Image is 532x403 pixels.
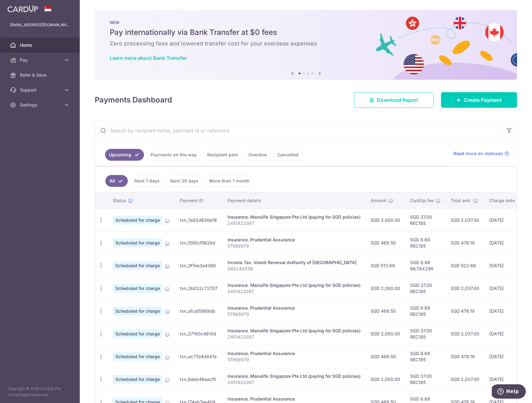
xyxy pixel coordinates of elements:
[484,345,527,368] td: [DATE]
[175,254,223,277] td: txn_3f7ee3a4360
[20,57,61,63] span: Pay
[20,102,61,108] span: Settings
[484,277,527,300] td: [DATE]
[484,322,527,345] td: [DATE]
[446,368,484,391] td: SGD 2,037.00
[113,307,162,315] span: Scheduled for charge
[446,209,484,231] td: SGD 2,037.00
[354,92,434,108] a: Download Report
[228,305,361,311] div: Insurance. Prudential Assurance
[113,216,162,225] span: Scheduled for charge
[228,214,361,220] div: Insurance. Manulife Singapore Pte Ltd (paying for SGD policies)
[228,311,361,317] p: 57968979
[228,282,361,288] div: Insurance. Manulife Singapore Pte Ltd (paying for SGD policies)
[113,375,162,384] span: Scheduled for charge
[484,300,527,322] td: [DATE]
[146,149,201,161] a: Payments on the way
[113,352,162,361] span: Scheduled for charge
[244,149,271,161] a: Overdue
[175,277,223,300] td: txn_3b032c72707
[405,254,446,277] td: SGD 8.99 MLTAX25R
[110,55,187,61] a: Learn more about Bank Transfer
[446,345,484,368] td: SGD 478.19
[446,277,484,300] td: SGD 2,037.00
[228,379,361,386] p: 2451422087
[228,373,361,379] div: Insurance. Manulife Singapore Pte Ltd (paying for SGD policies)
[110,20,502,25] p: NEW
[228,266,361,272] p: S8824033B
[228,328,361,334] div: Insurance. Manulife Singapore Pte Ltd (paying for SGD policies)
[228,334,361,340] p: 2451422087
[20,87,61,93] span: Support
[453,150,503,157] span: Read more on statuses
[366,300,405,322] td: SGD 469.50
[113,284,162,293] span: Scheduled for charge
[366,322,405,345] td: SGD 2,000.00
[175,231,223,254] td: txn_1590cf5626d
[110,27,502,37] h5: Pay internationally via Bank Transfer at $0 fees
[113,197,126,204] span: Status
[366,277,405,300] td: SGD 2,000.00
[175,368,223,391] td: txn_9abb48aacf0
[371,197,386,204] span: Amount
[410,197,434,204] span: CardUp fee
[446,254,484,277] td: SGD 522.68
[175,345,223,368] td: txn_ec77d4d947e
[366,368,405,391] td: SGD 2,000.00
[105,175,128,187] a: All
[110,40,502,47] h6: Zero processing fees and lowered transfer cost for your overseas expenses
[405,368,446,391] td: SGD 37.00 REC185
[7,5,38,12] img: CardUp
[441,92,517,108] a: Create Payment
[405,345,446,368] td: SGD 8.69 REC185
[228,288,361,295] p: 2451422087
[130,175,164,187] a: Next 7 days
[228,220,361,226] p: 2451422087
[20,72,61,78] span: Refer & Save
[451,197,471,204] span: Total amt.
[405,322,446,345] td: SGD 37.00 REC185
[95,94,172,106] h4: Payments Dashboard
[20,42,61,48] span: Home
[228,357,361,363] p: 57968979
[175,322,223,345] td: txn_37190c4810d
[453,150,509,157] a: Read more on statuses
[492,384,526,400] iframe: Opens a widget where you can find more information
[95,121,502,140] input: Search by recipient name, payment id or reference
[366,345,405,368] td: SGD 469.50
[95,10,517,80] img: Bank transfer banner
[205,175,254,187] a: More than 1 month
[175,300,223,322] td: txn_a1ca15989db
[228,243,361,249] p: 57968979
[464,96,502,104] span: Create Payment
[366,254,405,277] td: SGD 513.69
[113,239,162,247] span: Scheduled for charge
[113,330,162,338] span: Scheduled for charge
[446,231,484,254] td: SGD 478.19
[203,149,242,161] a: Recipient paid
[366,209,405,231] td: SGD 2,000.00
[223,192,366,209] th: Payment details
[405,277,446,300] td: SGD 37.00 REC185
[405,231,446,254] td: SGD 8.69 REC185
[446,300,484,322] td: SGD 478.19
[228,396,361,402] div: Insurance. Prudential Assurance
[10,22,70,28] p: [EMAIL_ADDRESS][DOMAIN_NAME]
[113,261,162,270] span: Scheduled for charge
[273,149,303,161] a: Cancelled
[484,368,527,391] td: [DATE]
[166,175,203,187] a: Next 30 days
[489,197,515,204] span: Charge date
[228,259,361,266] div: Income Tax. Inland Revenue Authority of [GEOGRAPHIC_DATA]
[484,254,527,277] td: [DATE]
[484,231,527,254] td: [DATE]
[484,209,527,231] td: [DATE]
[405,209,446,231] td: SGD 37.00 REC185
[446,322,484,345] td: SGD 2,037.00
[175,192,223,209] th: Payment ID
[175,209,223,231] td: txn_7a92d630e16
[405,300,446,322] td: SGD 8.69 REC185
[228,350,361,357] div: Insurance. Prudential Assurance
[105,149,144,161] a: Upcoming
